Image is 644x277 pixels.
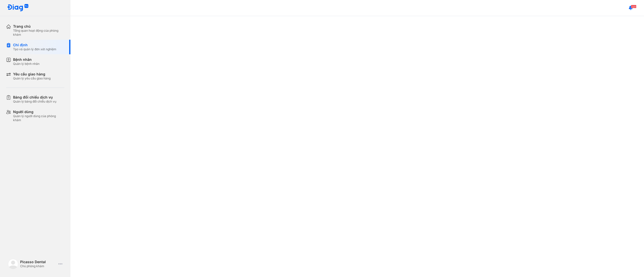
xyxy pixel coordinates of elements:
[13,57,39,62] div: Bệnh nhân
[13,95,56,100] div: Bảng đối chiếu dịch vụ
[13,100,56,104] div: Quản lý bảng đối chiếu dịch vụ
[13,24,64,29] div: Trang chủ
[20,260,56,264] div: Picasso Dental
[13,43,56,47] div: Chỉ định
[631,5,636,8] span: 120
[13,62,39,66] div: Quản lý bệnh nhân
[13,76,51,80] div: Quản lý yêu cầu giao hàng
[13,72,51,76] div: Yêu cầu giao hàng
[13,29,64,37] div: Tổng quan hoạt động của phòng khám
[13,114,64,122] div: Quản lý người dùng của phòng khám
[7,4,29,12] img: logo
[13,110,64,114] div: Người dùng
[13,47,56,51] div: Tạo và quản lý đơn xét nghiệm
[8,259,18,269] img: logo
[20,264,56,268] div: Chủ phòng khám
